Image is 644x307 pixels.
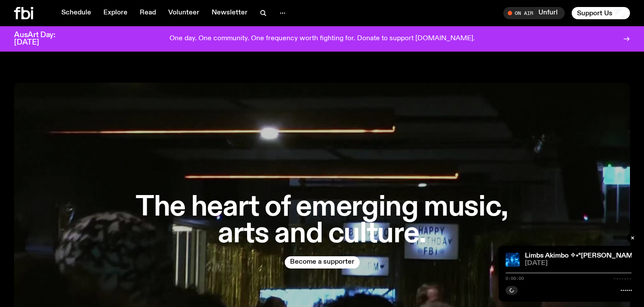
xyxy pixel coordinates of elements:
h3: AusArt Day: [DATE] [14,31,70,46]
button: Support Us [572,7,630,19]
h1: The heart of emerging music, arts and culture. [126,194,518,248]
a: Volunteer [163,7,205,19]
button: On AirUnfurl [503,7,565,19]
a: Explore [98,7,133,19]
span: 0:00:00 [506,276,524,281]
a: Schedule [56,7,96,19]
span: [DATE] [525,260,632,267]
p: One day. One community. One frequency worth fighting for. Donate to support [DOMAIN_NAME]. [170,35,475,43]
button: Become a supporter [285,256,360,269]
a: Newsletter [206,7,253,19]
span: Support Us [577,9,612,17]
span: -:--:-- [613,276,632,281]
a: Read [134,7,161,19]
